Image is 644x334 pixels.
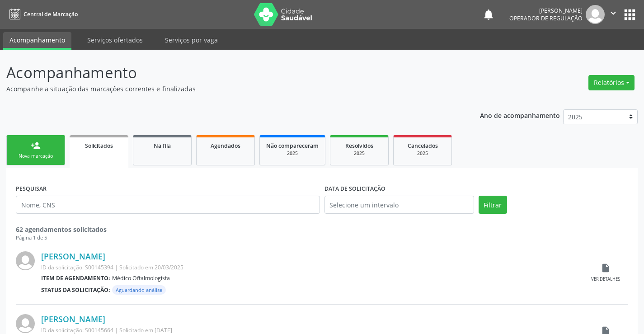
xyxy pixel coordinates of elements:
button: Relatórios [588,75,635,90]
span: Agendados [211,142,240,150]
label: PESQUISAR [16,182,47,196]
input: Nome, CNS [16,196,320,214]
span: Aguardando análise [112,285,166,295]
div: [PERSON_NAME] [509,7,583,14]
div: 2025 [400,150,445,157]
a: [PERSON_NAME] [41,314,105,324]
span: Na fila [154,142,171,150]
p: Ano de acompanhamento [480,109,560,121]
span: Cancelados [408,142,438,150]
b: Status da solicitação: [41,286,110,294]
p: Acompanhe a situação das marcações correntes e finalizadas [6,84,448,94]
a: Central de Marcação [6,7,78,22]
button: Filtrar [479,196,507,214]
b: Item de agendamento: [41,274,110,282]
span: ID da solicitação: S00145394 | [41,263,118,271]
div: 2025 [337,150,382,157]
input: Selecione um intervalo [324,196,474,214]
label: DATA DE SOLICITAÇÃO [324,182,385,196]
span: Solicitado em [DATE] [119,326,172,334]
span: ID da solicitação: S00145664 | [41,326,118,334]
div: 2025 [266,150,319,157]
div: person_add [31,141,41,151]
button: apps [622,7,638,23]
a: Serviços por vaga [159,32,224,48]
div: Ver detalhes [591,276,620,282]
img: img [16,251,35,270]
button: notifications [482,8,495,21]
span: Solicitados [85,142,113,150]
button:  [605,5,622,24]
div: Página 1 de 5 [16,234,628,242]
span: Central de Marcação [24,10,78,18]
span: Não compareceram [266,142,319,150]
span: Resolvidos [345,142,373,150]
span: Solicitado em 20/03/2025 [119,263,183,271]
a: Acompanhamento [3,32,71,50]
div: Nova marcação [13,153,58,160]
span: Médico Oftalmologista [112,274,170,282]
strong: 62 agendamentos solicitados [16,225,107,234]
i:  [608,8,618,18]
p: Acompanhamento [6,61,448,84]
i: insert_drive_file [601,263,611,273]
img: img [586,5,605,24]
a: [PERSON_NAME] [41,251,105,261]
span: Operador de regulação [509,14,583,22]
a: Serviços ofertados [81,32,149,48]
